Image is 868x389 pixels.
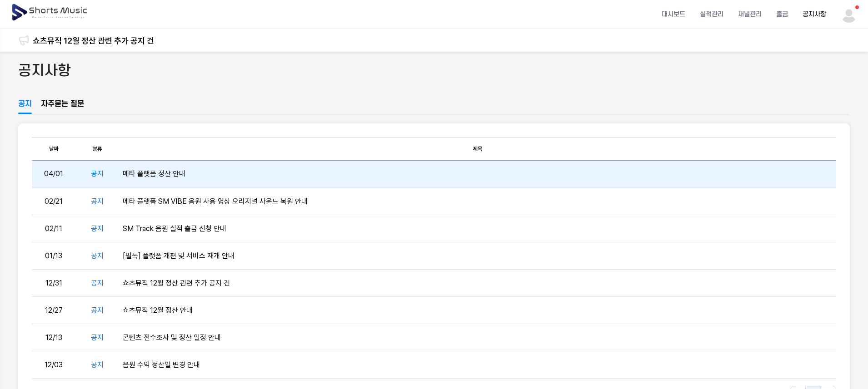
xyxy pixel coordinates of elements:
td: 공지 [75,351,119,379]
td: 01/13 [32,242,75,270]
td: 공지 [75,161,119,188]
a: 출금 [769,2,795,26]
img: 알림 아이콘 [18,35,29,46]
a: 자주묻는 질문 [41,98,84,114]
img: 사용자 이미지 [841,6,857,23]
td: 12/31 [32,270,75,297]
h2: 공지사항 [18,61,71,81]
td: 음원 수익 정산일 변경 안내 [119,351,836,379]
th: 분류 [75,138,119,160]
a: 공지 [18,98,32,114]
a: 실적관리 [693,2,731,26]
td: 02/21 [32,188,75,215]
td: [필독] 플랫폼 개편 및 서비스 재개 안내 [119,242,836,270]
td: 공지 [75,215,119,242]
td: 메타 플랫폼 정산 안내 [119,161,836,188]
td: 공지 [75,242,119,270]
a: 쇼츠뮤직 12월 정산 관련 추가 공지 건 [33,34,154,47]
td: 12/03 [32,351,75,379]
td: SM Track 음원 실적 출금 신청 안내 [119,215,836,242]
td: 04/01 [32,161,75,188]
td: 공지 [75,270,119,297]
td: 콘텐츠 전수조사 및 정산 일정 안내 [119,324,836,351]
td: 공지 [75,297,119,324]
td: 12/13 [32,324,75,351]
a: 공지사항 [795,2,833,26]
a: 대시보드 [654,2,693,26]
th: 제목 [119,138,836,160]
a: 채널관리 [731,2,769,26]
th: 날짜 [32,138,75,160]
td: 메타 플랫폼 SM VIBE 음원 사용 영상 오리지널 사운드 복원 안내 [119,188,836,215]
td: 02/11 [32,215,75,242]
td: 쇼츠뮤직 12월 정산 관련 추가 공지 건 [119,270,836,297]
td: 공지 [75,324,119,351]
td: 12/27 [32,297,75,324]
td: 공지 [75,188,119,215]
td: 쇼츠뮤직 12월 정산 안내 [119,297,836,324]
